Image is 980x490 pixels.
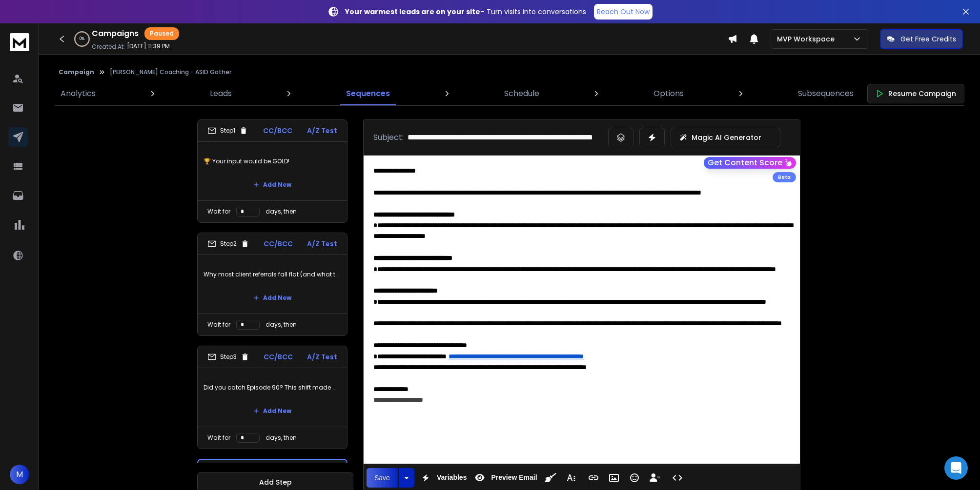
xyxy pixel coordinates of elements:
p: days, then [265,434,297,442]
div: Open Intercom Messenger [944,456,968,480]
p: A/Z Test [307,352,337,362]
p: 🏆 Your input would be GOLD! [204,148,341,175]
div: Paused [144,27,179,40]
p: Schedule [504,88,539,99]
p: days, then [265,208,297,216]
span: Variables [435,473,469,482]
span: Preview Email [489,473,539,482]
p: [DATE] 11:39 PM [127,42,170,50]
button: Clean HTML [541,468,560,488]
button: Add New [245,288,299,308]
a: Reach Out Now [594,4,653,20]
div: Step 3 [207,353,249,361]
button: M [10,465,29,484]
button: Variables [416,468,469,488]
p: A/Z Test [307,239,337,249]
p: CC/BCC [264,239,293,249]
p: Wait for [207,208,230,216]
p: Wait for [207,321,230,329]
p: Reach Out Now [597,7,650,17]
p: Options [653,88,684,99]
strong: Your warmest leads are on your site [345,7,480,17]
button: More Text [562,468,580,488]
p: Created At: [92,43,125,51]
button: Magic AI Generator [671,128,780,147]
a: Sequences [340,82,396,105]
a: Options [648,82,690,105]
p: 0 % [80,36,84,42]
p: – Turn visits into conversations [345,7,586,17]
a: Subsequences [792,82,859,105]
li: Step1CC/BCCA/Z Test🏆 Your input would be GOLD!Add NewWait fordays, then [197,119,347,223]
p: MVP Workspace [777,34,838,44]
button: Insert Unsubscribe Link [646,468,664,488]
a: Schedule [498,82,545,105]
p: Magic AI Generator [692,133,761,142]
button: Insert Link (⌘K) [584,468,603,488]
p: Get Free Credits [900,34,956,44]
li: Step3CC/BCCA/Z TestDid you catch Episode 90? This shift made my business skyrocketAdd NewWait for... [197,346,347,449]
p: Why most client referrals fall flat (and what to do instead) [204,261,341,288]
button: Add New [245,401,299,421]
button: Resume Campaign [867,84,964,103]
button: Add New [245,175,299,195]
p: Did you catch Episode 90? This shift made my business skyrocket [204,374,341,401]
p: Subject: [373,132,404,143]
button: Save [367,468,398,488]
button: Emoticons [625,468,644,488]
div: Step 1 [207,126,248,135]
p: A/Z Test [307,126,337,136]
button: Insert Image (⌘P) [605,468,623,488]
p: Leads [210,88,232,99]
p: Subsequences [798,88,854,99]
button: Code View [668,468,687,488]
p: CC/BCC [263,126,292,136]
p: Analytics [61,88,96,99]
li: Step2CC/BCCA/Z TestWhy most client referrals fall flat (and what to do instead)Add NewWait forday... [197,233,347,336]
div: Beta [773,172,796,182]
button: Preview Email [470,468,539,488]
button: Get Content Score [704,157,796,169]
p: Sequences [346,88,390,99]
p: [PERSON_NAME] Coaching - ASID Gather [110,68,231,76]
p: Wait for [207,434,230,442]
button: Get Free Credits [880,29,963,49]
button: Campaign [59,68,94,76]
a: Analytics [55,82,102,105]
h1: Campaigns [92,28,139,39]
img: logo [10,33,29,51]
p: days, then [265,321,297,329]
a: Leads [204,82,238,105]
div: Step 2 [207,239,249,248]
p: CC/BCC [264,352,293,362]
